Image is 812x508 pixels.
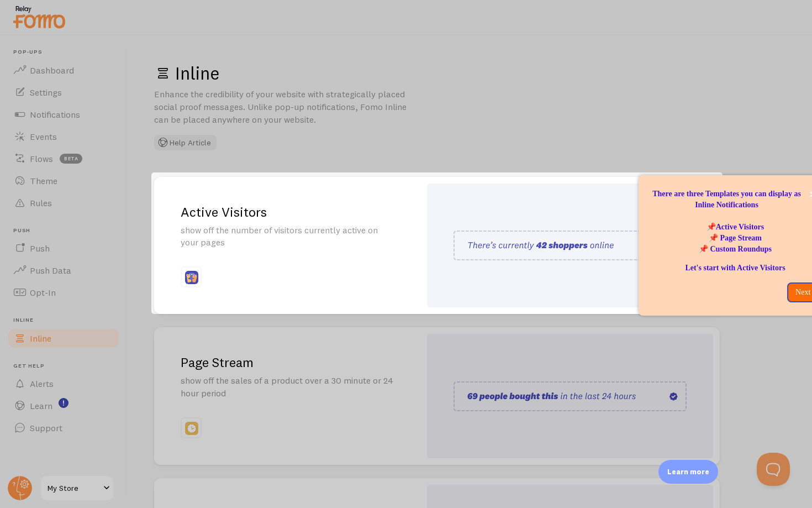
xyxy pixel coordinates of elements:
div: Learn more [658,460,718,484]
h2: Active Visitors [181,203,394,221]
p: Next [794,287,812,298]
img: pageviews.svg [454,231,687,260]
img: fomo_icons_pageviews.svg [185,271,198,284]
p: Learn more [667,467,709,477]
p: show off the number of visitors currently active on your pages [181,224,394,249]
